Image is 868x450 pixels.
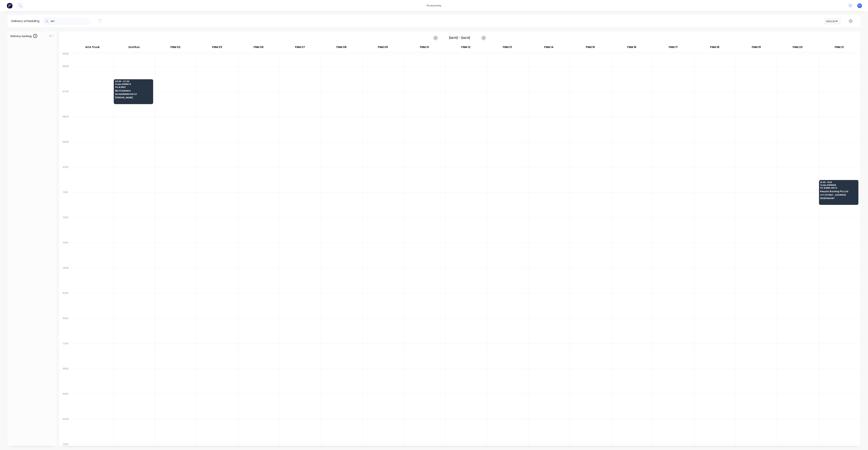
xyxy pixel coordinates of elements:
div: 18:00 [59,366,72,392]
div: FNM 15 [570,44,611,52]
span: 164 WARRIEWOOD ST [115,93,152,95]
div: productivity [425,3,443,8]
div: FNM 10 [404,44,445,52]
div: FNM 18 [694,44,735,52]
div: 15:00 [59,291,72,316]
span: WORONGARY [820,197,857,199]
div: FNM 08 [321,44,362,52]
div: FNM 07 [279,44,321,52]
span: My Cladders [115,89,152,92]
span: Order # 189666 [820,184,857,186]
span: PO # 3587 [115,86,152,88]
div: 13:00 [59,240,72,266]
span: 0 [33,34,37,38]
div: 17:00 [59,341,72,367]
div: FNM 21 [818,44,860,52]
span: PO # RMK J3073 [820,187,857,189]
div: 10:00 [59,165,72,190]
span: F1 [858,4,861,7]
div: FNM 09 [362,44,403,52]
div: FNM 17 [653,44,694,52]
div: FNM 02 [155,44,196,52]
div: 05:30 [59,52,72,64]
div: FNM 16 [611,44,652,52]
img: Factory [7,3,12,8]
span: Results Roofing Pty Ltd [820,190,857,193]
span: Order # 189673 [115,83,152,85]
div: 08:00 [59,114,72,140]
div: 11:00 [59,190,72,215]
div: Delivery scheduling [8,15,43,27]
div: 21:00 [59,442,72,447]
div: FNM 19 [736,44,777,52]
div: 14:00 [59,266,72,291]
span: 10:30 - 11:30 [820,181,857,183]
span: 06:30 - 07:30 [115,80,152,82]
div: 12:00 [59,215,72,240]
span: Delivery backlog [10,34,32,38]
button: Vehicle [824,18,841,24]
div: ACA Truck [72,44,113,52]
div: FNM 12 [445,44,487,52]
div: 09:00 [59,140,72,165]
div: FNM 03 [196,44,238,52]
span: LOT [STREET_ADDRESS] [820,194,857,196]
div: FNM 14 [528,44,569,52]
div: FNM 20 [777,44,818,52]
div: 07:00 [59,89,72,114]
span: [PERSON_NAME] [115,96,152,99]
div: 2nd Run [113,44,155,52]
div: 19:00 [59,392,72,417]
div: 06:00 [59,64,72,89]
div: Vehicle [826,19,837,23]
input: Search for orders [51,17,90,25]
div: 16:00 [59,316,72,341]
div: 20:00 [59,417,72,442]
div: FNM 06 [238,44,279,52]
div: FNM 13 [487,44,528,52]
